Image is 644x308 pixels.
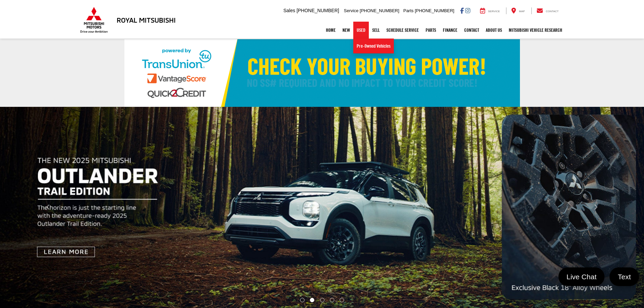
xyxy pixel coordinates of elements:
[475,7,505,14] a: Service
[563,272,600,281] span: Live Chat
[353,39,394,53] a: Pre-Owned Vehicles
[323,22,339,39] a: Home
[558,267,605,286] a: Live Chat
[461,22,482,39] a: Contact
[439,22,461,39] a: Finance
[415,8,454,13] span: [PHONE_NUMBER]
[460,8,464,13] a: Facebook: Click to visit our Facebook page
[482,22,505,39] a: About Us
[353,22,369,39] a: Used
[117,16,176,24] h3: Royal Mitsubishi
[614,272,634,281] span: Text
[465,8,470,13] a: Instagram: Click to visit our Instagram page
[488,10,500,13] span: Service
[519,10,525,13] span: Map
[296,8,339,13] span: [PHONE_NUMBER]
[505,22,566,39] a: Mitsubishi Vehicle Research
[339,22,353,39] a: New
[283,8,295,13] span: Sales
[310,298,314,302] li: Go to slide number 2.
[360,8,399,13] span: [PHONE_NUMBER]
[610,267,639,286] a: Text
[330,298,334,302] li: Go to slide number 4.
[300,298,304,302] li: Go to slide number 1.
[124,39,520,107] img: Check Your Buying Power
[547,120,644,294] button: Click to view next picture.
[383,22,422,39] a: Schedule Service: Opens in a new tab
[79,7,109,33] img: Mitsubishi
[403,8,413,13] span: Parts
[546,10,558,13] span: Contact
[340,298,344,302] li: Go to slide number 5.
[506,7,530,14] a: Map
[422,22,439,39] a: Parts: Opens in a new tab
[344,8,358,13] span: Service
[369,22,383,39] a: Sell
[531,7,564,14] a: Contact
[320,298,325,302] li: Go to slide number 3.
